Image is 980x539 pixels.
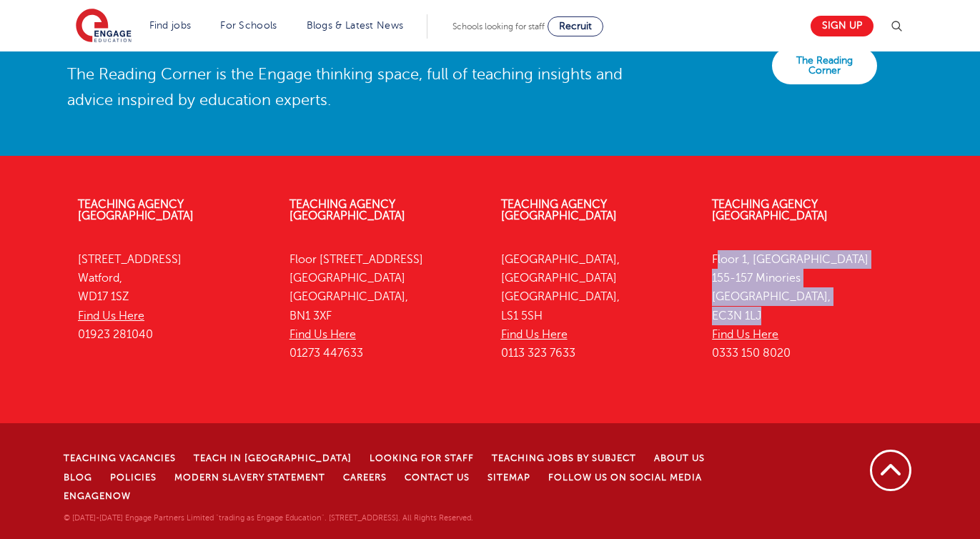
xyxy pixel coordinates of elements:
[343,473,387,483] a: Careers
[712,250,902,363] p: Floor 1, [GEOGRAPHIC_DATA] 155-157 Minories [GEOGRAPHIC_DATA], EC3N 1LJ 0333 150 8020
[492,453,636,463] a: Teaching jobs by subject
[78,198,194,222] a: Teaching Agency [GEOGRAPHIC_DATA]
[289,198,405,222] a: Teaching Agency [GEOGRAPHIC_DATA]
[501,250,691,363] p: [GEOGRAPHIC_DATA], [GEOGRAPHIC_DATA] [GEOGRAPHIC_DATA], LS1 5SH 0113 323 7633
[149,20,192,31] a: Find jobs
[78,250,268,344] p: [STREET_ADDRESS] Watford, WD17 1SZ 01923 281040
[452,21,545,31] span: Schools looking for staff
[78,310,144,322] a: Find Us Here
[811,16,873,36] a: Sign up
[289,250,480,363] p: Floor [STREET_ADDRESS] [GEOGRAPHIC_DATA] [GEOGRAPHIC_DATA], BN1 3XF 01273 447633
[559,21,592,31] span: Recruit
[712,328,778,341] a: Find Us Here
[548,16,603,36] a: Recruit
[64,473,92,483] a: Blog
[76,9,132,44] img: Engage Education
[194,453,352,463] a: Teach in [GEOGRAPHIC_DATA]
[64,453,176,463] a: Teaching Vacancies
[67,61,633,113] p: The Reading Corner is the Engage thinking space, full of teaching insights and advice inspired by...
[501,328,568,341] a: Find Us Here
[548,473,702,483] a: Follow us on Social Media
[64,512,768,525] p: © [DATE]-[DATE] Engage Partners Limited "trading as Engage Education". [STREET_ADDRESS]. All Righ...
[220,20,277,31] a: For Schools
[487,473,530,483] a: Sitemap
[307,20,404,31] a: Blogs & Latest News
[712,198,828,222] a: Teaching Agency [GEOGRAPHIC_DATA]
[405,473,470,483] a: Contact Us
[772,47,877,84] a: The Reading Corner
[64,491,131,501] a: EngageNow
[654,453,705,463] a: About Us
[289,328,356,341] a: Find Us Here
[174,473,325,483] a: Modern Slavery Statement
[501,198,617,222] a: Teaching Agency [GEOGRAPHIC_DATA]
[370,453,474,463] a: Looking for staff
[110,473,157,483] a: Policies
